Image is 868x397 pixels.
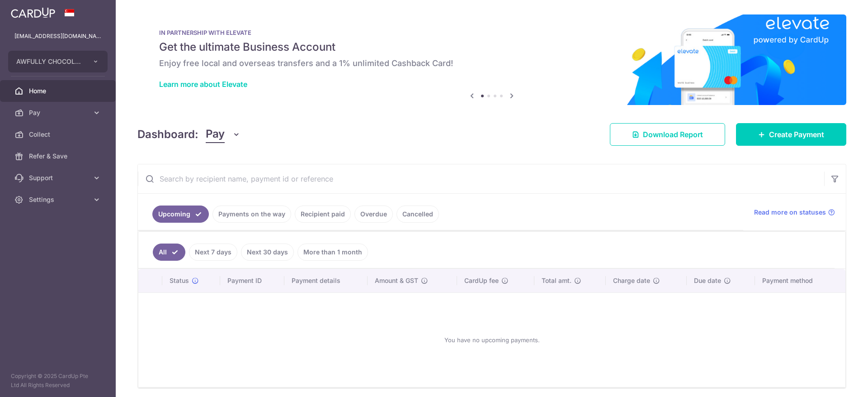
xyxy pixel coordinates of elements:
[613,276,650,285] span: Charge date
[29,152,89,161] span: Refer & Save
[153,244,185,261] a: All
[736,123,846,146] a: Create Payment
[29,173,89,182] span: Support
[754,208,826,217] span: Read more on statuses
[8,51,108,72] button: AWFULLY CHOCOLATE FRANCHISE MANAGEMENT PTE LTD
[11,7,55,18] img: CardUp
[189,244,237,261] a: Next 7 days
[206,126,225,143] span: Pay
[159,29,825,36] p: IN PARTNERSHIP WITH ELEVATE
[137,126,198,143] h4: Dashboard:
[170,276,189,285] span: Status
[464,276,499,285] span: CardUp fee
[206,126,241,143] button: Pay
[241,244,294,261] a: Next 30 days
[284,269,368,292] th: Payment details
[137,14,846,105] img: Renovation banner
[295,206,351,223] a: Recipient paid
[29,195,89,204] span: Settings
[152,206,209,223] a: Upcoming
[14,32,101,41] p: [EMAIL_ADDRESS][DOMAIN_NAME]
[542,276,571,285] span: Total amt.
[149,300,835,380] div: You have no upcoming payments.
[755,269,845,292] th: Payment method
[29,130,89,139] span: Collect
[643,129,703,140] span: Download Report
[29,86,89,96] span: Home
[396,206,439,223] a: Cancelled
[159,80,247,89] a: Learn more about Elevate
[769,129,824,140] span: Create Payment
[354,206,393,223] a: Overdue
[375,276,418,285] span: Amount & GST
[159,40,825,54] h5: Get the ultimate Business Account
[159,58,825,69] h6: Enjoy free local and overseas transfers and a 1% unlimited Cashback Card!
[212,206,291,223] a: Payments on the way
[16,57,83,66] span: AWFULLY CHOCOLATE FRANCHISE MANAGEMENT PTE LTD
[610,123,725,146] a: Download Report
[297,244,368,261] a: More than 1 month
[754,208,835,217] a: Read more on statuses
[138,164,824,193] input: Search by recipient name, payment id or reference
[29,108,89,117] span: Pay
[694,276,721,285] span: Due date
[220,269,284,292] th: Payment ID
